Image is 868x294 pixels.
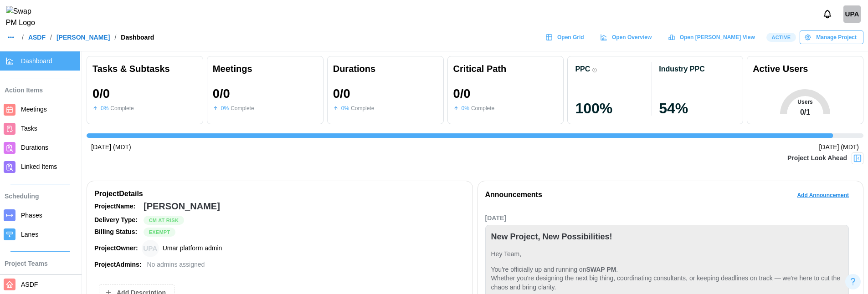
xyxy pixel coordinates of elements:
[94,244,138,252] strong: Project Owner:
[659,101,735,116] div: 54 %
[596,30,659,44] a: Open Overview
[485,189,542,201] div: Announcements
[21,57,52,65] span: Dashboard
[753,62,808,76] div: Active Users
[147,260,205,270] div: No admins assigned
[853,154,862,163] img: Project Look Ahead Button
[453,87,471,101] div: 0 / 0
[843,5,861,23] div: UPA
[28,34,46,41] a: ASDF
[110,104,134,113] div: Complete
[94,188,465,200] div: Project Details
[771,33,791,41] span: Active
[485,213,849,223] div: [DATE]
[213,87,230,101] div: 0 / 0
[680,31,755,44] span: Open [PERSON_NAME] View
[21,281,38,288] span: ASDF
[557,31,584,44] span: Open Grid
[163,243,222,253] div: Umar platform admin
[790,188,856,202] button: Add Announcement
[121,34,154,41] div: Dashboard
[22,34,24,41] div: /
[149,228,170,236] span: EXEMPT
[819,142,859,152] div: [DATE] (MDT)
[21,231,38,238] span: Lanes
[800,30,863,44] button: Manage Project
[491,250,843,259] p: Hey Team,
[21,106,47,113] span: Meetings
[491,265,843,292] p: You're officially up and running on . Whether you're designing the next big thing, coordinating c...
[351,104,374,113] div: Complete
[91,142,131,152] div: [DATE] (MDT)
[144,199,220,213] div: [PERSON_NAME]
[21,163,57,170] span: Linked Items
[6,6,43,29] img: Swap PM Logo
[56,34,110,41] a: [PERSON_NAME]
[462,104,469,113] div: 0 %
[94,261,141,268] strong: Project Admins:
[94,215,140,225] div: Delivery Type:
[21,144,48,151] span: Durations
[142,240,159,257] div: Umar platform admin
[92,62,197,76] div: Tasks & Subtasks
[341,104,349,113] div: 0 %
[92,87,110,101] div: 0 / 0
[663,30,761,44] a: Open [PERSON_NAME] View
[94,227,140,237] div: Billing Status:
[659,65,704,73] div: Industry PPC
[541,30,591,44] a: Open Grid
[333,62,438,76] div: Durations
[575,65,590,73] div: PPC
[575,101,652,116] div: 100 %
[21,212,42,219] span: Phases
[471,104,494,113] div: Complete
[333,87,350,101] div: 0 / 0
[816,31,857,44] span: Manage Project
[843,5,861,23] a: Umar platform admin
[231,104,254,113] div: Complete
[612,31,652,44] span: Open Overview
[221,104,229,113] div: 0 %
[213,62,318,76] div: Meetings
[94,202,140,212] div: Project Name:
[820,6,835,22] button: Notifications
[453,62,558,76] div: Critical Path
[787,153,847,163] div: Project Look Ahead
[21,125,37,132] span: Tasks
[586,266,616,273] strong: SWAP PM
[50,34,52,41] div: /
[797,189,849,202] span: Add Announcement
[101,104,108,113] div: 0 %
[114,34,116,41] div: /
[491,231,612,243] div: New Project, New Possibilities!
[149,216,179,224] span: Cm At Risk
